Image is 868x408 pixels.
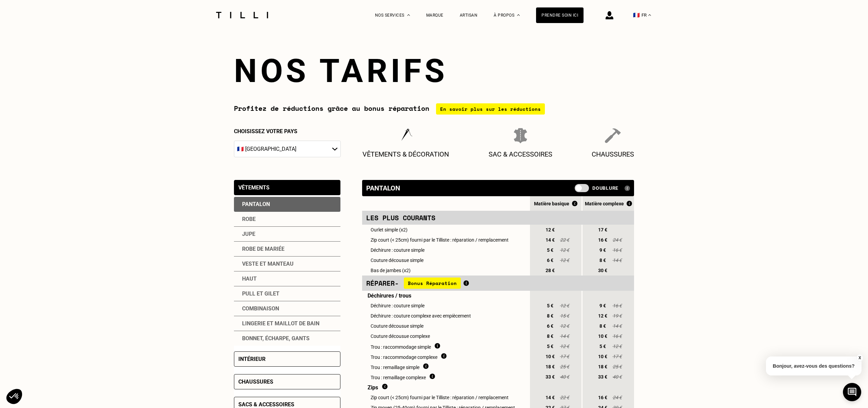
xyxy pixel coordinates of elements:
[423,363,429,369] img: Qu'est ce que le remaillage ?
[435,343,440,349] img: Qu'est ce que le raccommodage ?
[592,150,634,158] p: Chaussures
[404,278,461,289] span: Bonus Réparation
[544,344,556,349] span: 5 €
[592,185,618,191] span: Doublure
[612,333,622,339] span: 16 €
[238,401,294,408] div: Sacs & accessoires
[559,333,570,339] span: 14 €
[362,255,529,265] td: Couture décousue simple
[238,356,265,362] div: Intérieur
[530,201,581,206] div: Matière basique
[214,12,271,18] img: Logo du service de couturière Tilli
[234,286,340,301] div: Pull et gilet
[362,225,529,235] td: Ourlet simple (x2)
[596,374,609,380] span: 33 €
[544,258,556,263] span: 6 €
[612,344,622,349] span: 12 €
[460,13,478,18] a: Artisan
[366,278,525,289] div: Réparer -
[559,374,570,380] span: 40 €
[612,364,622,369] span: 25 €
[612,395,622,400] span: 24 €
[559,247,570,253] span: 12 €
[625,185,630,191] img: Qu'est ce qu'une doublure ?
[544,227,556,232] span: 12 €
[362,392,529,403] td: Zip court (< 25cm) fourni par le Tilliste : réparation / remplacement
[544,323,556,329] span: 6 €
[362,301,529,311] td: Déchirure : couture simple
[234,331,340,346] div: Bonnet, écharpe, gants
[596,303,609,308] span: 9 €
[514,128,527,143] img: Sac & Accessoires
[234,301,340,316] div: Combinaison
[489,150,552,158] p: Sac & Accessoires
[382,384,388,389] img: Dois fournir du matériel ?
[517,14,520,16] img: Menu déroulant à propos
[544,247,556,253] span: 5 €
[407,14,410,16] img: Menu déroulant
[234,103,634,115] div: Profitez de réductions grâce au bonus réparation
[612,374,622,380] span: 40 €
[856,354,863,362] button: X
[633,12,640,18] span: 🇫🇷
[612,258,622,263] span: 14 €
[234,242,340,257] div: Robe de mariée
[544,374,556,380] span: 33 €
[238,379,273,385] div: Chaussures
[234,316,340,331] div: Lingerie et maillot de bain
[559,354,570,359] span: 17 €
[362,211,529,225] td: Les plus courants
[627,201,632,206] img: Qu'est ce que le Bonus Réparation ?
[766,356,862,375] p: Bonjour, avez-vous des questions?
[559,364,570,369] span: 25 €
[596,323,609,329] span: 8 €
[596,227,609,232] span: 17 €
[596,333,609,339] span: 10 €
[559,237,570,243] span: 22 €
[234,197,340,212] div: Pantalon
[366,184,400,192] div: Pantalon
[596,344,609,349] span: 5 €
[559,303,570,308] span: 12 €
[362,311,529,321] td: Déchirure : couture complexe avec empiècement
[238,184,270,191] div: Vêtements
[426,13,443,18] a: Marque
[362,321,529,331] td: Couture décousue simple
[572,201,577,206] img: Qu'est ce que le Bonus Réparation ?
[596,268,609,273] span: 30 €
[362,265,529,276] td: Bas de jambes (x2)
[583,201,634,206] div: Matière complexe
[544,395,556,400] span: 14 €
[536,7,584,23] div: Prendre soin ici
[605,128,620,143] img: Chaussures
[544,354,556,359] span: 10 €
[612,354,622,359] span: 17 €
[596,237,609,243] span: 16 €
[430,373,435,379] img: Qu'est ce que le remaillage ?
[436,103,545,115] div: En savoir plus sur les réductions
[544,313,556,319] span: 8 €
[596,364,609,369] span: 18 €
[612,303,622,308] span: 16 €
[559,258,570,263] span: 12 €
[362,372,529,382] td: Trou : remaillage complexe
[544,237,556,243] span: 14 €
[596,313,609,319] span: 12 €
[234,271,340,286] div: Haut
[362,150,449,158] p: Vêtements & décoration
[596,395,609,400] span: 16 €
[234,227,340,242] div: Jupe
[612,237,622,243] span: 24 €
[596,258,609,263] span: 8 €
[362,362,529,372] td: Trou : remaillage simple
[544,303,556,308] span: 5 €
[559,323,570,329] span: 12 €
[544,333,556,339] span: 8 €
[596,247,609,253] span: 9 €
[362,291,529,301] td: Déchirures / trous
[559,313,570,319] span: 15 €
[559,395,570,400] span: 22 €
